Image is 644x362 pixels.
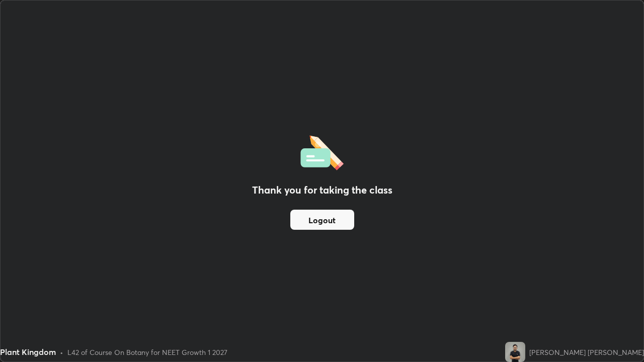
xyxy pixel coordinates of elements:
[290,210,354,230] button: Logout
[252,183,392,198] h2: Thank you for taking the class
[505,342,525,362] img: 3e079731d6954bf99f87b3e30aff4e14.jpg
[67,347,227,357] div: L42 of Course On Botany for NEET Growth 1 2027
[529,347,644,357] div: [PERSON_NAME] [PERSON_NAME]
[60,347,63,357] div: •
[300,132,344,170] img: offlineFeedback.1438e8b3.svg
